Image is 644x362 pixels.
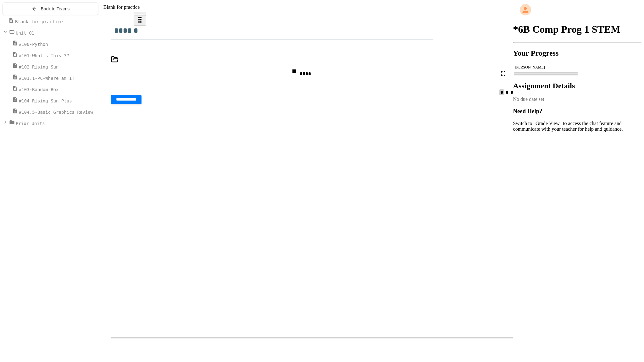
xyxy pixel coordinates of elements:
span: Back to Teams [41,6,70,11]
h1: *6B Comp Prog 1 STEM [513,24,641,35]
span: #104.5-Basic Graphics Review [19,110,93,115]
h3: Need Help? [513,108,641,115]
p: Switch to "Grade View" to access the chat feature and communicate with your teacher for help and ... [513,121,641,132]
div: No due date set [513,96,641,102]
span: Blank for practice [15,19,63,24]
div: My Account [513,3,641,17]
button: Back to Teams [3,3,98,15]
div: [PERSON_NAME] [515,65,640,70]
h2: Your Progress [513,49,641,58]
span: #104-Rising Sun Plus [19,98,72,103]
span: Blank for practice [103,4,140,10]
span: Prior Units [16,121,45,126]
span: #101.1-PC-Where am I? [19,76,75,81]
span: Unit 01 [16,30,34,36]
span: #102-Rising Sun [19,64,58,69]
span: #103-Random Box [19,87,58,92]
span: #101-What's This ?? [19,53,69,58]
h2: Assignment Details [513,82,641,90]
span: #100-Python [19,42,48,47]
